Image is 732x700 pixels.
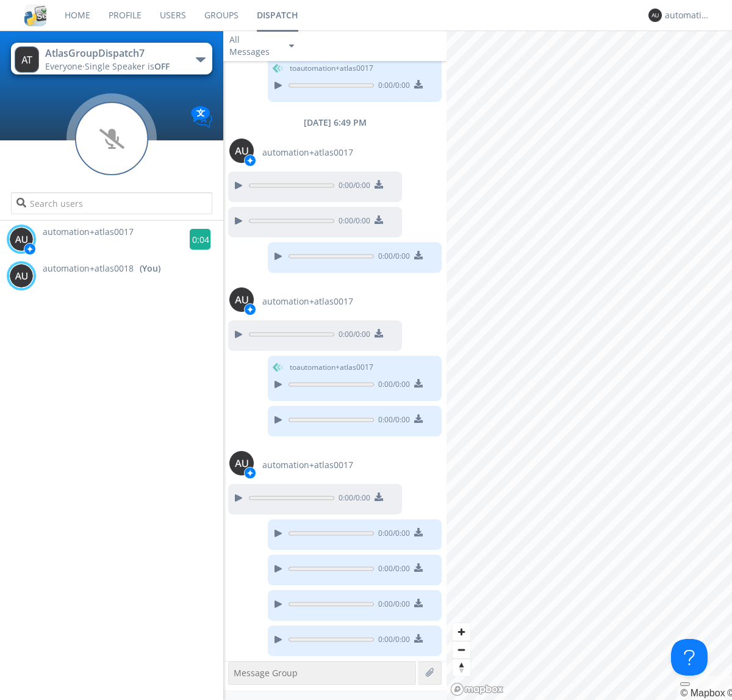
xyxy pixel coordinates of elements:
span: automation+atlas0017 [262,146,353,159]
button: Zoom out [453,641,470,659]
input: Search users [11,192,212,214]
span: automation+atlas0018 [43,262,134,275]
span: 0:00 / 0:00 [374,414,410,428]
span: Reset bearing to north [453,659,470,676]
img: download media button [414,80,423,88]
span: Single Speaker is [85,60,170,72]
div: Everyone · [45,60,182,73]
span: automation+atlas0017 [43,226,134,237]
span: 0:00 / 0:00 [374,251,410,264]
span: 0:00 / 0:00 [334,493,370,506]
img: download media button [375,180,383,189]
img: Translation enabled [191,106,212,128]
span: to automation+atlas0017 [290,63,373,74]
span: 0:00 / 0:00 [374,563,410,577]
span: 0:00 / 0:00 [334,215,370,229]
iframe: Toggle Customer Support [671,639,708,676]
a: Mapbox [680,688,725,698]
button: Toggle attribution [680,682,690,686]
button: Reset bearing to north [453,659,470,676]
img: caret-down-sm.svg [289,45,294,48]
img: download media button [375,215,383,224]
span: automation+atlas0017 [262,295,353,308]
span: to automation+atlas0017 [290,362,373,373]
span: automation+atlas0017 [262,459,353,471]
span: 0:00 / 0:00 [374,379,410,392]
span: 0:00 / 0:00 [334,329,370,342]
span: OFF [154,60,170,72]
img: 373638.png [15,46,39,73]
img: download media button [375,493,383,501]
span: 0:00 / 0:00 [334,180,370,193]
img: download media button [414,634,423,643]
button: AtlasGroupDispatch7Everyone·Single Speaker isOFF [11,43,212,74]
img: 373638.png [229,451,254,475]
img: download media button [414,251,423,259]
div: AtlasGroupDispatch7 [45,46,182,60]
div: automation+atlas0018 [665,9,711,21]
img: 373638.png [9,227,34,251]
img: 373638.png [229,139,254,163]
div: [DATE] 6:49 PM [223,117,447,129]
img: download media button [414,379,423,388]
img: download media button [414,528,423,536]
img: download media button [414,599,423,607]
img: download media button [414,563,423,572]
a: Mapbox logo [450,682,504,696]
img: cddb5a64eb264b2086981ab96f4c1ba7 [24,4,46,26]
span: 0:00 / 0:00 [374,80,410,93]
div: All Messages [229,34,278,58]
span: 0:00 / 0:00 [374,634,410,648]
span: 0:00 / 0:00 [374,528,410,541]
span: 0:00 / 0:00 [374,599,410,612]
img: 373638.png [648,9,662,22]
img: 373638.png [229,287,254,312]
img: 373638.png [9,264,34,288]
img: download media button [375,329,383,337]
div: (You) [140,262,160,275]
button: Zoom in [453,623,470,641]
img: download media button [414,414,423,423]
